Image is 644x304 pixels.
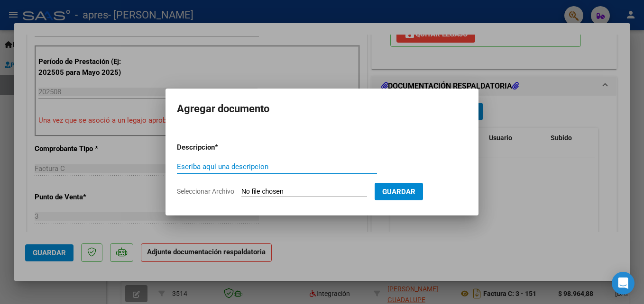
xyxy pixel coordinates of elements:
[375,183,423,200] button: Guardar
[177,188,234,195] span: Seleccionar Archivo
[612,272,635,295] div: Open Intercom Messenger
[177,100,467,118] h2: Agregar documento
[177,142,264,153] p: Descripcion
[382,188,415,196] span: Guardar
